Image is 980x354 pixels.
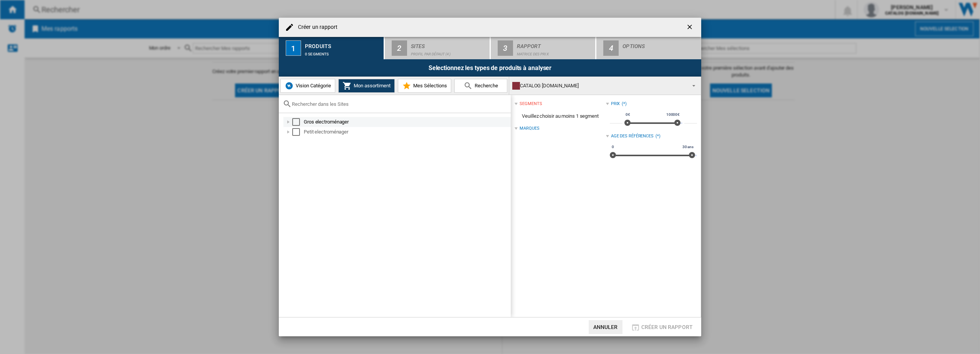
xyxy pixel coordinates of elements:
div: Selectionnez les types de produits à analyser [279,59,701,77]
div: 3 [498,40,513,56]
input: Rechercher dans les Sites [292,101,507,107]
div: Options [622,40,698,48]
span: Mon assortiment [352,83,391,88]
div: Profil par défaut (4) [411,48,487,56]
span: Créer un rapport [641,324,693,330]
span: Recherche [473,83,498,88]
div: Gros electroménager [304,118,510,126]
div: Sites [411,40,487,48]
button: 2 Sites Profil par défaut (4) [385,37,490,59]
span: 0 [611,144,615,150]
h4: Créer un rapport [294,23,338,31]
ng-md-icon: getI18NText('BUTTONS.CLOSE_DIALOG') [686,23,695,32]
div: Age des références [611,133,654,139]
div: Petit electroménager [304,128,510,136]
div: 0 segments [305,48,381,56]
div: segments [520,101,542,107]
button: Mes Sélections [398,79,451,93]
span: Mes Sélections [411,83,447,88]
div: CATALOG [DOMAIN_NAME] [512,80,685,91]
button: 4 Options [596,37,701,59]
div: Rapport [517,40,593,48]
button: getI18NText('BUTTONS.CLOSE_DIALOG') [683,20,698,35]
div: Marques [520,125,539,132]
div: 4 [603,40,619,56]
button: Annuler [589,320,622,334]
div: Prix [611,101,620,107]
button: 1 Produits 0 segments [279,37,384,59]
span: Vision Catégorie [294,83,331,88]
button: Créer un rapport [629,320,695,334]
md-checkbox: Select [292,118,304,126]
md-checkbox: Select [292,128,304,136]
div: Produits [305,40,381,48]
span: 10000€ [665,112,681,118]
button: Recherche [454,79,507,93]
button: Mon assortiment [338,79,395,93]
div: 1 [286,40,301,56]
span: Veuillez choisir au moins 1 segment [515,109,606,124]
button: 3 Rapport Matrice des prix [491,37,596,59]
img: wiser-icon-blue.png [285,81,294,90]
span: 30 ans [681,144,695,150]
button: Vision Catégorie [280,79,335,93]
div: Matrice des prix [517,48,593,56]
div: 2 [392,40,407,56]
span: 0€ [624,112,631,118]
